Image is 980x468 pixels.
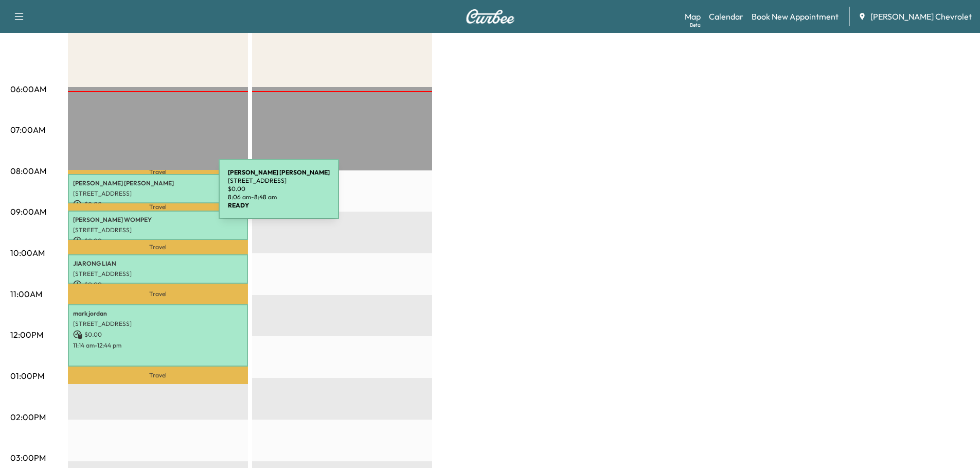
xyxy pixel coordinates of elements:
[68,203,248,211] p: Travel
[73,270,243,278] p: [STREET_ADDRESS]
[690,21,701,29] div: Beta
[73,309,243,318] p: mark jordan
[752,10,839,23] a: Book New Appointment
[10,452,46,464] p: 03:00PM
[73,330,243,339] p: $ 0.00
[68,240,248,254] p: Travel
[709,10,743,23] a: Calendar
[73,216,243,224] p: [PERSON_NAME] WOMPEY
[10,165,46,177] p: 08:00AM
[228,201,249,209] b: READY
[466,9,515,24] img: Curbee Logo
[73,179,243,187] p: [PERSON_NAME] [PERSON_NAME]
[10,411,46,423] p: 02:00PM
[228,193,330,201] p: 8:06 am - 8:48 am
[68,367,248,384] p: Travel
[10,124,45,136] p: 07:00AM
[73,341,243,350] p: 11:14 am - 12:44 pm
[73,320,243,328] p: [STREET_ADDRESS]
[68,284,248,304] p: Travel
[10,328,43,341] p: 12:00PM
[10,247,45,259] p: 10:00AM
[228,168,330,176] b: [PERSON_NAME] [PERSON_NAME]
[73,189,243,198] p: [STREET_ADDRESS]
[228,177,330,185] p: [STREET_ADDRESS]
[10,288,42,300] p: 11:00AM
[73,280,243,289] p: $ 0.00
[10,370,44,382] p: 01:00PM
[10,205,46,218] p: 09:00AM
[870,10,972,23] span: [PERSON_NAME] Chevrolet
[73,259,243,268] p: JIARONG LIAN
[10,83,46,95] p: 06:00AM
[73,226,243,234] p: [STREET_ADDRESS]
[685,10,701,23] a: MapBeta
[68,170,248,174] p: Travel
[73,236,243,246] p: $ 0.00
[228,185,330,193] p: $ 0.00
[73,200,243,209] p: $ 0.00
